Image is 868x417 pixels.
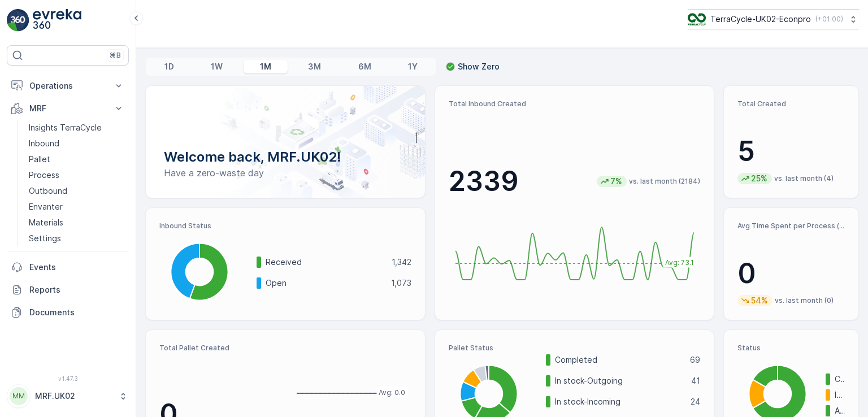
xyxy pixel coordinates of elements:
[29,138,59,149] p: Inbound
[555,354,683,366] p: Completed
[449,99,701,108] p: Total Inbound Created
[775,296,834,305] p: vs. last month (0)
[691,396,700,407] p: 24
[29,262,124,273] p: Events
[266,257,384,268] p: Received
[737,99,845,108] p: Total Created
[159,221,411,231] p: Inbound Status
[29,307,124,318] p: Documents
[7,75,129,97] button: Operations
[555,375,684,386] p: In stock-Outgoing
[835,373,845,385] p: Completed
[7,97,129,120] button: MRF
[29,103,106,114] p: MRF
[29,170,59,181] p: Process
[750,295,769,306] p: 54%
[24,215,129,231] a: Materials
[392,257,411,268] p: 1,342
[7,384,129,408] button: MMMRF.UK02
[24,136,129,151] a: Inbound
[35,390,113,402] p: MRF.UK02
[691,375,700,386] p: 41
[29,201,63,212] p: Envanter
[29,80,106,92] p: Operations
[710,14,811,25] p: TerraCycle-UK02-Econpro
[555,396,684,407] p: In stock-Incoming
[449,344,701,353] p: Pallet Status
[24,151,129,167] a: Pallet
[690,354,700,366] p: 69
[7,279,129,301] a: Reports
[29,217,63,228] p: Materials
[737,257,845,290] p: 0
[737,134,845,168] p: 5
[737,221,845,231] p: Avg Time Spent per Process (hr)
[260,61,271,72] p: 1M
[750,173,769,184] p: 25%
[358,61,371,72] p: 6M
[408,61,418,72] p: 1Y
[7,9,29,32] img: logo
[7,375,129,382] span: v 1.47.3
[29,185,67,197] p: Outbound
[609,176,623,187] p: 7%
[449,164,519,198] p: 2339
[688,9,859,29] button: TerraCycle-UK02-Econpro(+01:00)
[458,61,500,72] p: Show Zero
[10,387,28,405] div: MM
[24,231,129,246] a: Settings
[7,301,129,324] a: Documents
[164,148,407,166] p: Welcome back, MRF.UK02!
[737,344,845,353] p: Status
[24,120,129,136] a: Insights TerraCycle
[211,61,223,72] p: 1W
[33,9,81,32] img: logo_light-DOdMpM7g.png
[110,51,121,60] p: ⌘B
[308,61,321,72] p: 3M
[391,277,411,289] p: 1,073
[835,389,845,401] p: In progress
[24,167,129,183] a: Process
[815,15,843,24] p: ( +01:00 )
[266,277,384,289] p: Open
[7,256,129,279] a: Events
[24,199,129,215] a: Envanter
[159,344,281,353] p: Total Pallet Created
[688,13,706,25] img: terracycle_logo_wKaHoWT.png
[29,284,124,296] p: Reports
[29,233,61,244] p: Settings
[835,405,845,416] p: Approved
[774,174,834,183] p: vs. last month (4)
[164,166,407,180] p: Have a zero-waste day
[29,122,102,133] p: Insights TerraCycle
[629,177,700,186] p: vs. last month (2184)
[29,154,50,165] p: Pallet
[24,183,129,199] a: Outbound
[164,61,174,72] p: 1D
